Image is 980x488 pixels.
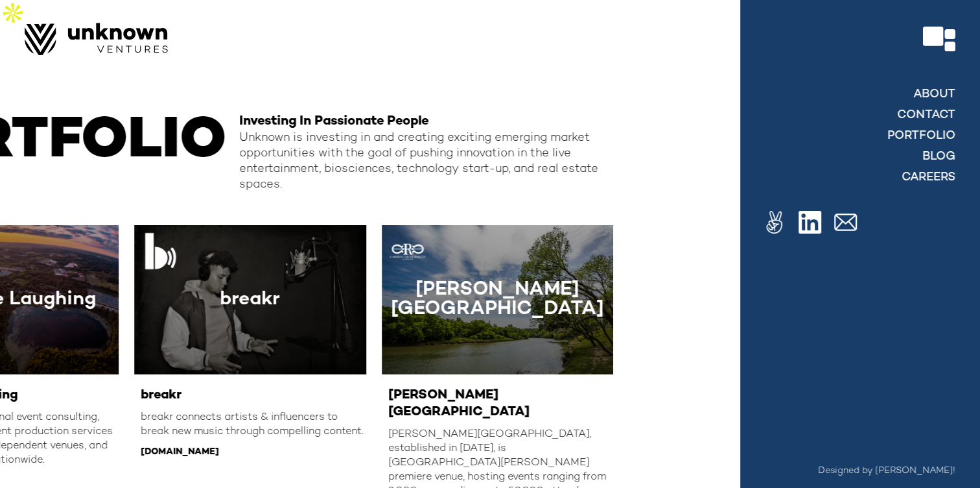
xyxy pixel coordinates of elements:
img: Image of the AngelList logo [763,211,786,234]
a: Portfolio [887,128,955,144]
img: Image of a Linkedin logo [799,211,821,234]
a: contact [897,108,955,123]
a: Careers [902,170,955,186]
a: blog [922,149,955,165]
img: Image of Unknown Ventures Logo. [25,23,168,55]
a: Designed by [PERSON_NAME]! [818,465,955,478]
img: Image of a white email logo [834,211,857,234]
a: About [913,87,955,103]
